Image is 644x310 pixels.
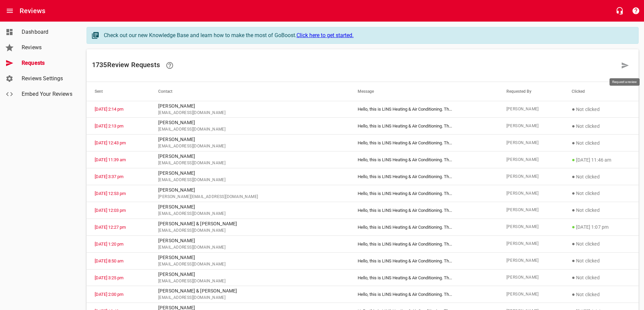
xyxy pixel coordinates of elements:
button: Support Portal [628,3,644,19]
button: Live Chat [612,3,628,19]
p: [DATE] 1:07 pm [572,223,630,231]
span: ● [572,274,575,281]
a: [DATE] 2:13 pm [95,123,123,129]
span: [EMAIL_ADDRESS][DOMAIN_NAME] [158,261,341,268]
span: [PERSON_NAME] [506,106,556,113]
span: [EMAIL_ADDRESS][DOMAIN_NAME] [158,278,341,285]
span: [PERSON_NAME] [506,257,556,264]
span: ● [572,173,575,180]
td: Hello, this is LINS Heating & Air Conditioning. Th ... [350,252,498,269]
span: [PERSON_NAME] [506,140,556,146]
span: ● [572,157,575,163]
span: [EMAIL_ADDRESS][DOMAIN_NAME] [158,210,341,217]
span: [EMAIL_ADDRESS][DOMAIN_NAME] [158,160,341,167]
h6: Reviews [20,5,45,16]
p: Not clicked [572,257,630,265]
td: Hello, this is LINS Heating & Air Conditioning. Th ... [350,135,498,151]
a: [DATE] 11:39 am [95,157,126,162]
p: [PERSON_NAME] [158,136,341,143]
span: [PERSON_NAME] [506,173,556,180]
td: Hello, this is LINS Heating & Air Conditioning. Th ... [350,168,498,185]
span: ● [572,123,575,129]
span: ● [572,106,575,112]
p: [PERSON_NAME] [158,271,341,278]
p: Not clicked [572,290,630,299]
p: Not clicked [572,240,630,248]
span: [EMAIL_ADDRESS][DOMAIN_NAME] [158,126,341,133]
span: ● [572,257,575,264]
a: [DATE] 12:27 pm [95,225,126,230]
p: [PERSON_NAME] [158,170,341,177]
p: [PERSON_NAME] [158,187,341,194]
span: Dashboard [22,28,73,36]
p: Not clicked [572,105,630,113]
p: [PERSON_NAME] [158,153,341,160]
span: [PERSON_NAME] [506,224,556,230]
p: Not clicked [572,206,630,214]
p: Not clicked [572,139,630,147]
span: [EMAIL_ADDRESS][DOMAIN_NAME] [158,177,341,184]
span: ● [572,241,575,247]
span: [PERSON_NAME][EMAIL_ADDRESS][DOMAIN_NAME] [158,194,341,200]
span: [EMAIL_ADDRESS][DOMAIN_NAME] [158,227,341,234]
a: [DATE] 3:37 pm [95,174,123,179]
td: Hello, this is LINS Heating & Air Conditioning. Th ... [350,118,498,135]
p: [PERSON_NAME] [158,237,341,244]
td: Hello, this is LINS Heating & Air Conditioning. Th ... [350,185,498,202]
td: Hello, this is LINS Heating & Air Conditioning. Th ... [350,269,498,286]
a: [DATE] 12:43 pm [95,140,126,145]
span: Reviews Settings [22,75,73,83]
span: [PERSON_NAME] [506,291,556,298]
span: [PERSON_NAME] [506,123,556,130]
span: ● [572,224,575,230]
div: Check out our new Knowledge Base and learn how to make the most of GoBoost. [104,31,631,39]
button: Open drawer [2,3,18,19]
a: [DATE] 3:25 pm [95,275,123,280]
th: Requested By [498,82,564,101]
span: [PERSON_NAME] [506,241,556,247]
td: Hello, this is LINS Heating & Air Conditioning. Th ... [350,235,498,252]
p: [PERSON_NAME] [158,119,341,126]
p: Not clicked [572,173,630,181]
td: Hello, this is LINS Heating & Air Conditioning. Th ... [350,151,498,168]
span: [EMAIL_ADDRESS][DOMAIN_NAME] [158,110,341,116]
a: [DATE] 12:03 pm [95,208,126,213]
th: Clicked [564,82,639,101]
span: Reviews [22,44,73,52]
a: [DATE] 2:14 pm [95,107,123,112]
span: [PERSON_NAME] [506,207,556,214]
a: [DATE] 12:53 pm [95,191,126,196]
span: [EMAIL_ADDRESS][DOMAIN_NAME] [158,143,341,150]
p: [PERSON_NAME] [158,203,341,210]
p: [PERSON_NAME] & [PERSON_NAME] [158,287,341,294]
td: Hello, this is LINS Heating & Air Conditioning. Th ... [350,202,498,219]
h6: 1735 Review Request s [92,57,617,74]
span: ● [572,190,575,196]
span: [EMAIL_ADDRESS][DOMAIN_NAME] [158,294,341,301]
a: [DATE] 8:50 am [95,258,123,263]
span: [EMAIL_ADDRESS][DOMAIN_NAME] [158,244,341,251]
th: Message [350,82,498,101]
span: [PERSON_NAME] [506,274,556,281]
td: Hello, this is LINS Heating & Air Conditioning. Th ... [350,101,498,118]
p: Not clicked [572,274,630,282]
a: [DATE] 1:20 pm [95,242,123,247]
p: Not clicked [572,122,630,130]
span: Embed Your Reviews [22,90,73,98]
a: Learn how requesting reviews can improve your online presence [162,57,178,74]
span: ● [572,291,575,298]
p: [PERSON_NAME] [158,254,341,261]
td: Hello, this is LINS Heating & Air Conditioning. Th ... [350,286,498,303]
span: [PERSON_NAME] [506,157,556,163]
p: [DATE] 11:46 am [572,156,630,164]
span: ● [572,207,575,213]
a: [DATE] 2:00 pm [95,292,123,297]
td: Hello, this is LINS Heating & Air Conditioning. Th ... [350,219,498,235]
a: Click here to get started. [296,32,354,38]
p: [PERSON_NAME] & [PERSON_NAME] [158,220,341,227]
p: Not clicked [572,189,630,197]
span: ● [572,140,575,146]
th: Sent [87,82,150,101]
p: [PERSON_NAME] [158,103,341,110]
span: Requests [22,59,73,67]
